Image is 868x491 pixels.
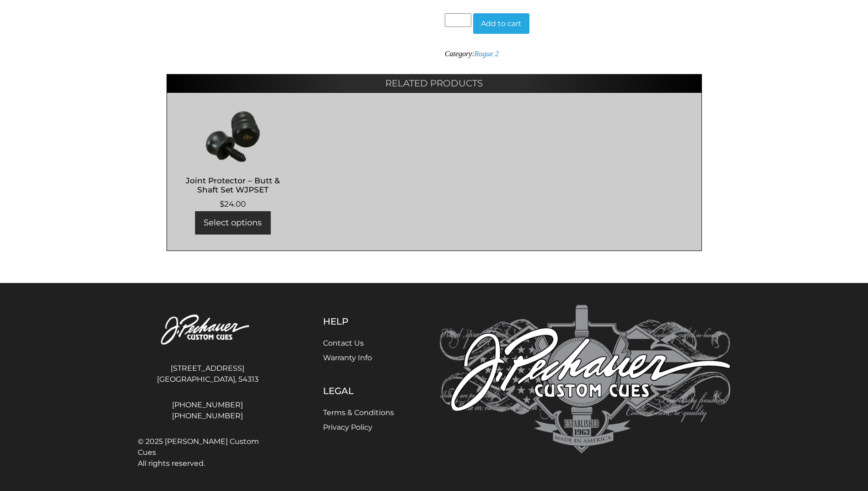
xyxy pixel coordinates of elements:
img: Pechauer Custom Cues [138,305,278,356]
img: Pechauer Custom Cues [440,305,731,454]
span: Category: [445,50,499,58]
h5: Legal [323,385,394,396]
a: Privacy Policy [323,423,372,432]
input: Product quantity [445,13,471,27]
span: $ [220,199,224,208]
img: Joint Protector - Butt & Shaft Set WJPSET [176,109,290,164]
a: Contact Us [323,339,364,347]
a: [PHONE_NUMBER] [138,400,278,411]
a: Joint Protector – Butt & Shaft Set WJPSET $24.00 [176,109,290,210]
address: [STREET_ADDRESS] [GEOGRAPHIC_DATA], 54313 [138,359,278,389]
h2: Joint Protector – Butt & Shaft Set WJPSET [176,172,290,198]
a: Warranty Info [323,353,372,362]
a: Terms & Conditions [323,408,394,417]
a: Select options for “Joint Protector - Butt & Shaft Set WJPSET” [195,211,270,235]
bdi: 24.00 [220,199,246,208]
h5: Help [323,316,394,327]
h2: Related products [167,74,702,92]
span: © 2025 [PERSON_NAME] Custom Cues All rights reserved. [138,436,278,469]
a: [PHONE_NUMBER] [138,411,278,422]
a: Rogue 2 [474,50,499,58]
button: Add to cart [473,13,529,34]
